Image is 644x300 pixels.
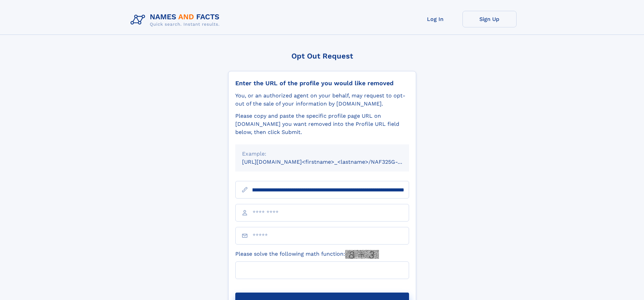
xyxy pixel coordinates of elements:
[228,52,416,60] div: Opt Out Request
[128,11,225,29] img: Logo Names and Facts
[235,112,409,136] div: Please copy and paste the specific profile page URL on [DOMAIN_NAME] you want removed into the Pr...
[242,159,422,165] small: [URL][DOMAIN_NAME]<firstname>_<lastname>/NAF325G-xxxxxxxx
[235,250,379,259] label: Please solve the following math function:
[408,11,462,27] a: Log In
[242,150,402,158] div: Example:
[462,11,517,27] a: Sign Up
[235,79,409,87] div: Enter the URL of the profile you would like removed
[235,92,409,108] div: You, or an authorized agent on your behalf, may request to opt-out of the sale of your informatio...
